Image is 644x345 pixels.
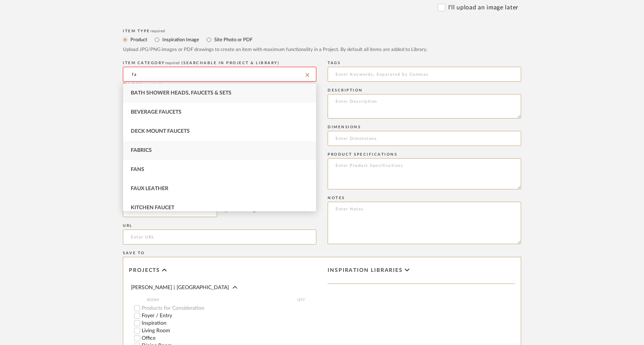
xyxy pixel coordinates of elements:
[123,223,316,228] div: URL
[123,229,316,244] input: Enter URL
[328,67,521,82] input: Enter Keywords, Separated by Commas
[328,61,521,65] div: Tags
[131,285,229,290] span: [PERSON_NAME] | [GEOGRAPHIC_DATA]
[131,129,190,134] span: Deck Mount Faucets
[123,251,521,255] div: Save To
[165,61,180,65] span: required
[142,336,316,341] label: Office
[328,131,521,146] input: Enter Dimensions
[131,148,152,153] span: Fabrics
[123,61,316,65] div: ITEM CATEGORY
[142,321,316,326] label: Inspiration
[131,205,174,210] span: Kitchen Faucet
[328,152,521,157] div: Product Specifications
[142,313,316,318] label: Foyer / Entry
[328,88,521,93] div: Description
[142,328,316,333] label: Living Room
[292,297,310,303] span: QTY
[181,61,280,65] span: (Searchable in Project & Library)
[131,109,181,115] span: Beverage Faucets
[123,46,521,54] div: Upload JPG/PNG images or PDF drawings to create an item with maximum functionality in a Project. ...
[131,186,168,191] span: Faux Leather
[130,36,147,44] label: Product
[131,167,144,172] span: Fans
[123,35,521,44] mat-radio-group: Select item type
[448,3,519,12] label: I'll upload an image later
[328,267,403,274] span: Inspiration libraries
[123,67,316,82] input: Type a category to search and select
[213,36,252,44] label: Site Photo or PDF
[328,125,521,129] div: Dimensions
[147,297,292,303] span: ROOM
[131,90,231,96] span: Bath Shower Heads, Faucets & Sets
[123,29,521,33] div: Item Type
[129,267,160,274] span: Projects
[328,196,521,200] div: Notes
[162,36,199,44] label: Inspiration Image
[150,29,165,33] span: required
